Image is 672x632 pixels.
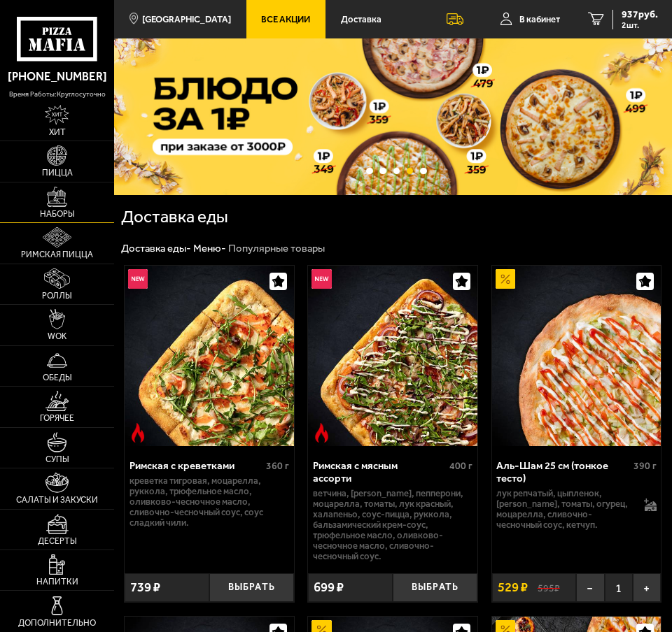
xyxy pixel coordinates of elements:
[228,242,325,256] div: Популярные товары
[308,266,477,446] a: НовинкаОстрое блюдоРимская с мясным ассорти
[498,581,528,594] span: 529 ₽
[121,242,191,254] a: Доставка еды-
[193,242,226,254] a: Меню-
[308,266,477,446] img: Римская с мясным ассорти
[605,573,633,602] span: 1
[43,373,72,382] span: Обеды
[48,332,66,340] span: WOK
[21,250,93,259] span: Римская пицца
[266,460,289,472] span: 360 г
[38,537,77,545] span: Десерты
[341,15,381,24] span: Доставка
[393,168,400,175] button: точки переключения
[622,10,658,20] span: 937 руб.
[49,128,66,136] span: Хит
[496,488,636,530] p: лук репчатый, цыпленок, [PERSON_NAME], томаты, огурец, моцарелла, сливочно-чесночный соус, кетчуп.
[492,266,661,446] img: Аль-Шам 25 см (тонкое тесто)
[129,475,289,528] p: креветка тигровая, моцарелла, руккола, трюфельное масло, оливково-чесночное масло, сливочно-чесно...
[519,15,560,24] span: В кабинет
[314,581,344,594] span: 699 ₽
[209,573,294,602] button: Выбрать
[16,496,98,504] span: Салаты и закуски
[40,210,75,218] span: Наборы
[45,455,69,464] span: Супы
[576,573,604,602] button: −
[125,266,293,446] a: НовинкаОстрое блюдоРимская с креветками
[311,269,331,289] img: Новинка
[633,573,661,602] button: +
[492,266,661,446] a: АкционныйАль-Шам 25 см (тонкое тесто)
[496,459,629,484] div: Аль-Шам 25 см (тонкое тесто)
[313,459,446,484] div: Римская с мясным ассорти
[366,168,373,175] button: точки переключения
[407,168,414,175] button: точки переключения
[393,573,477,602] button: Выбрать
[36,577,78,586] span: Напитки
[130,581,160,594] span: 739 ₽
[125,266,293,446] img: Римская с креветками
[313,488,472,561] p: ветчина, [PERSON_NAME], пепперони, моцарелла, томаты, лук красный, халапеньо, соус-пицца, руккола...
[261,15,310,24] span: Все Акции
[379,168,386,175] button: точки переключения
[128,423,148,443] img: Острое блюдо
[40,414,74,422] span: Горячее
[42,292,72,300] span: Роллы
[42,168,73,177] span: Пицца
[449,460,472,472] span: 400 г
[18,619,96,627] span: Дополнительно
[142,15,231,24] span: [GEOGRAPHIC_DATA]
[622,21,658,29] span: 2 шт.
[633,460,657,472] span: 390 г
[420,168,427,175] button: точки переключения
[538,582,560,594] s: 595 ₽
[129,459,262,472] div: Римская с креветками
[496,269,515,289] img: Акционный
[128,269,148,289] img: Новинка
[121,208,339,225] h1: Доставка еды
[311,423,331,443] img: Острое блюдо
